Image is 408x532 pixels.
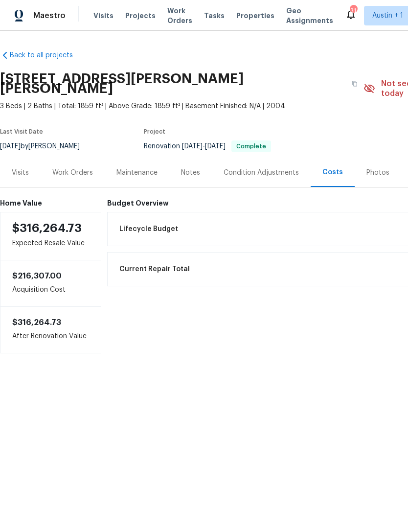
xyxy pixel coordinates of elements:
div: Maintenance [116,168,158,178]
span: Complete [232,143,270,149]
span: Geo Assignments [286,6,333,25]
div: Work Orders [52,168,93,178]
span: Maestro [33,11,66,21]
button: Copy Address [346,75,363,93]
div: Condition Adjustments [224,168,299,178]
span: Work Orders [167,6,192,25]
span: Tasks [204,12,225,19]
span: Current Repair Total [119,264,190,274]
div: 31 [350,6,357,16]
span: - [182,143,226,150]
div: Photos [366,168,389,178]
div: Visits [12,168,29,178]
span: Austin + 1 [372,11,403,21]
span: Properties [236,11,274,21]
span: Visits [93,11,113,21]
span: $216,307.00 [12,272,62,280]
div: Costs [322,167,343,177]
span: [DATE] [182,143,203,150]
div: Notes [181,168,200,178]
span: [DATE] [205,143,226,150]
span: Lifecycle Budget [119,224,178,234]
span: $316,264.73 [12,319,61,326]
span: $316,264.73 [12,222,82,234]
span: Renovation [144,143,271,150]
span: Project [144,129,165,135]
span: Projects [125,11,156,21]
